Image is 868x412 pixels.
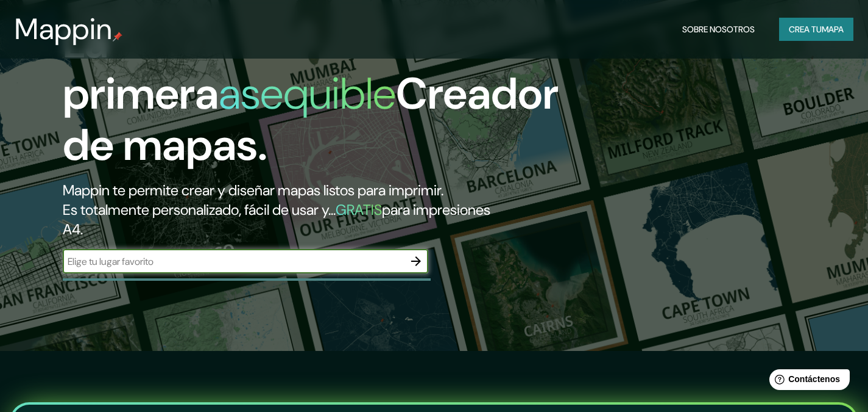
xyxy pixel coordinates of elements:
[682,24,755,35] font: Sobre nosotros
[63,200,336,219] font: Es totalmente personalizado, fácil de usar y...
[760,364,855,399] iframe: Lanzador de widgets de ayuda
[113,32,122,42] img: pin de mapeo
[63,181,443,200] font: Mappin te permite crear y diseñar mapas listos para imprimir.
[789,24,822,35] font: Crea tu
[822,24,844,35] font: mapa
[63,65,559,173] font: Creador de mapas.
[63,14,219,122] font: La primera
[15,10,113,48] font: Mappin
[779,18,853,41] button: Crea tumapa
[336,200,382,219] font: GRATIS
[677,18,760,41] button: Sobre nosotros
[63,255,404,269] input: Elige tu lugar favorito
[63,200,490,239] font: para impresiones A4.
[219,65,396,122] font: asequible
